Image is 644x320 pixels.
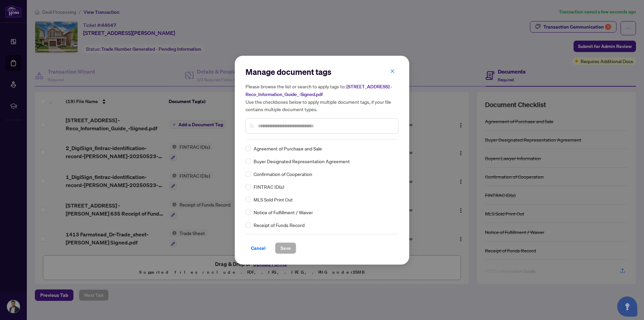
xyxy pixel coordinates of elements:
[254,196,293,203] span: MLS Sold Print Out
[254,221,305,229] span: Receipt of Funds Record
[254,170,312,178] span: Confirmation of Cooperation
[275,242,296,254] button: Save
[246,84,392,97] span: [STREET_ADDRESS] - Reco_Information_Guide_-Signed.pdf
[251,243,266,254] span: Cancel
[617,296,637,317] button: Open asap
[246,83,398,113] h5: Please browse the list or search to apply tags to: Use the checkboxes below to apply multiple doc...
[254,157,350,165] span: Buyer Designated Representation Agreement
[254,145,322,152] span: Agreement of Purchase and Sale
[254,183,284,190] span: FINTRAC ID(s)
[246,66,398,77] h2: Manage document tags
[254,209,313,216] span: Notice of Fulfillment / Waiver
[390,69,395,74] span: close
[246,242,271,254] button: Cancel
